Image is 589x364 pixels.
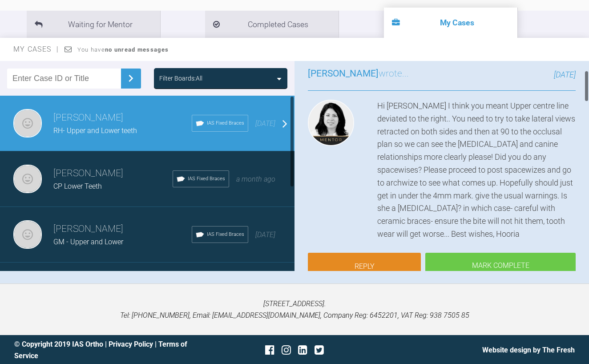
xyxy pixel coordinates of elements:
input: Enter Case ID or Title [7,69,121,89]
span: GM - Upper and Lower [53,238,123,246]
img: Azffar Din [13,109,42,138]
span: IAS Fixed Braces [207,119,244,127]
li: My Cases [384,8,517,38]
span: You have [77,46,169,53]
a: Privacy Policy [109,340,153,348]
img: chevronRight.28bd32b0.svg [124,71,138,85]
img: Azffar Din [13,220,42,249]
span: [PERSON_NAME] [308,68,379,79]
div: Filter Boards: All [159,73,202,83]
span: IAS Fixed Braces [207,231,244,239]
h3: wrote... [308,66,409,81]
li: Waiting for Mentor [27,11,160,38]
span: a month ago [236,175,275,183]
a: Reply [308,253,421,280]
p: [STREET_ADDRESS]. Tel: [PHONE_NUMBER], Email: [EMAIL_ADDRESS][DOMAIN_NAME], Company Reg: 6452201,... [14,298,575,321]
div: Mark Complete [425,253,576,280]
div: © Copyright 2019 IAS Ortho | | [14,339,201,361]
span: [DATE] [554,70,576,79]
li: Completed Cases [205,11,339,38]
span: RH- Upper and Lower teeth [53,126,137,135]
span: CP Lower Teeth [53,182,102,190]
span: My Cases [13,45,59,53]
a: Terms of Service [14,340,187,360]
img: Azffar Din [13,165,42,193]
span: IAS Fixed Braces [188,175,225,183]
h3: [PERSON_NAME] [53,166,173,181]
h3: [PERSON_NAME] [53,110,192,125]
h3: [PERSON_NAME] [53,222,192,237]
div: Hi [PERSON_NAME] I think you meant Upper centre line deviated to the right.. You need to try to t... [377,100,576,241]
strong: no unread messages [105,46,169,53]
a: Website design by The Fresh [482,346,575,354]
img: Hooria Olsen [308,100,354,146]
span: [DATE] [255,119,275,128]
span: [DATE] [255,231,275,239]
